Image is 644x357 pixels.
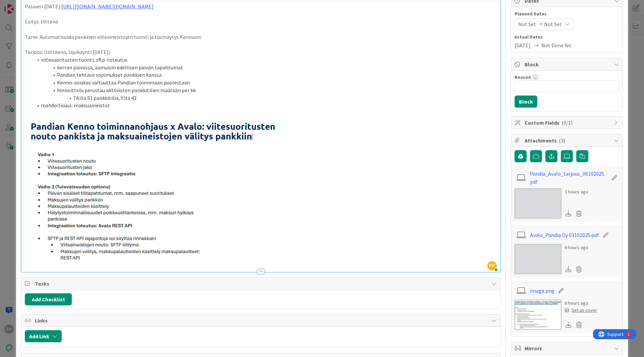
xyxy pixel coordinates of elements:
[565,265,572,274] div: Download
[525,119,610,127] span: Custom Fields
[515,34,619,41] span: Actual Dates
[544,20,562,28] span: Not Set
[565,188,588,195] div: 3 hours ago
[518,20,536,28] span: Not Set
[35,316,488,324] span: Links
[14,1,31,9] span: Support
[530,231,599,239] a: Avalo_Pandia Oy 03102025.pdf
[530,170,608,186] a: Pandia_Avalo_tarjous_06102025.pdf
[525,60,610,68] span: Block
[565,320,572,329] div: Download
[33,79,497,86] li: Kenno-asiakas valtuuttaa Pandian toimimaan puolestaan
[525,344,610,352] span: Mirrors
[565,244,588,251] div: 6 hours ago
[25,330,62,342] button: Add Link
[33,94,497,102] li: TA:lla 91 pankkitiliä, Y:llä 43
[33,86,497,94] li: hinnoittelu perustuu aktiivisten pankkitilien määrään per kk
[561,119,573,126] span: ( 0/1 )
[35,3,37,8] div: 1
[565,300,597,307] div: 6 hours ago
[25,18,497,25] p: Esitys: liittenä
[25,117,280,265] img: image.png
[35,280,488,288] span: Tasks
[487,261,497,271] span: PP
[515,41,531,49] span: [DATE]
[565,307,597,314] div: Set as cover
[25,293,72,305] button: Add Checklist
[530,287,554,295] a: image.png
[25,3,497,10] p: Palaveri [DATE]:
[33,64,497,71] li: kerran päivässä, aamuisin edellisen päivän tapahtumat
[515,74,531,80] label: Reason
[565,209,572,218] div: Download
[515,96,537,108] button: Block
[61,3,154,10] a: [URL][DOMAIN_NAME][DOMAIN_NAME]
[25,33,497,41] p: Tarve: Automatisoida pankkien viiteaineistojen tuonti ja täsmäytys Kennoon.
[515,10,619,17] span: Planned Dates
[33,71,497,79] li: Pandian tehtävä sopimukset pankkien kanssa
[33,102,497,109] li: mahdollisuus: maksuaineistot
[525,136,610,144] span: Attachments
[559,137,565,144] span: ( 3 )
[33,56,497,64] li: viitesuoritusten tuonti, sftp-toteutus
[541,41,572,49] span: Not Done Yet
[25,48,497,56] p: Tarjous: (liitteenä, läpikäynti [DATE])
